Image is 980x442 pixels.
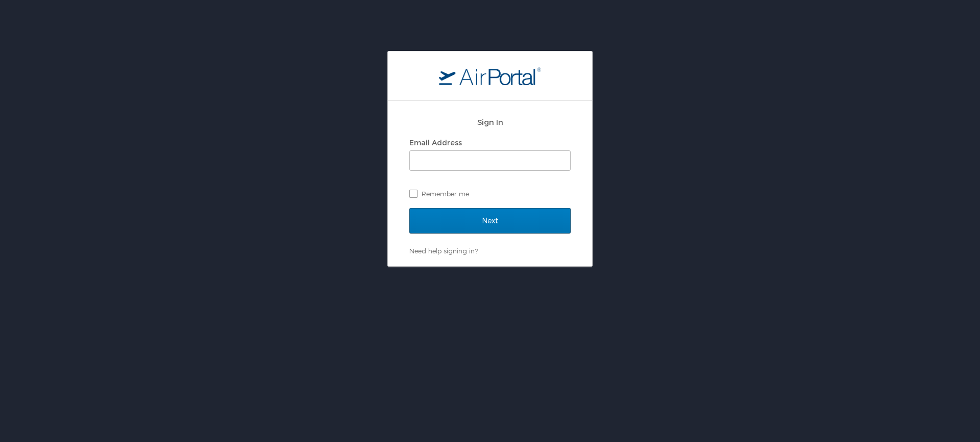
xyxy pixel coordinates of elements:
[439,67,541,85] img: logo
[409,186,571,201] label: Remember me
[409,208,571,233] input: Next
[409,247,478,255] a: Need help signing in?
[409,138,462,147] label: Email Address
[409,116,571,128] h2: Sign In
